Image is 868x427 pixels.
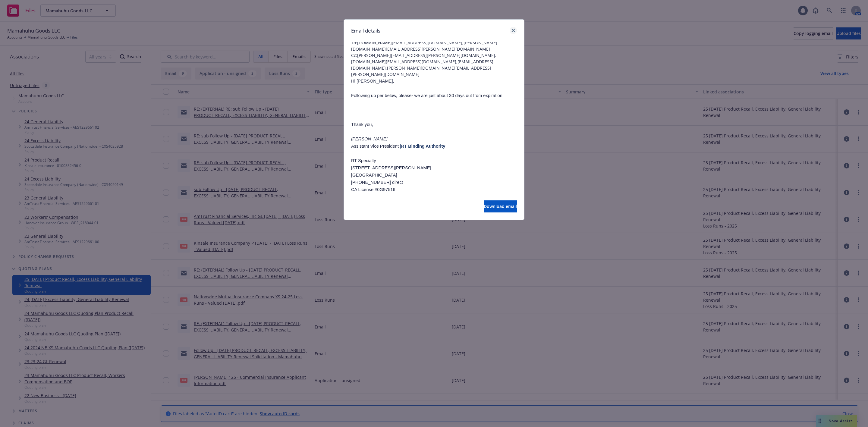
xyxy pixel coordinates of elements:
span: [PERSON_NAME] [351,137,388,141]
span: Cc: [PERSON_NAME][EMAIL_ADDRESS][PERSON_NAME][DOMAIN_NAME],[DOMAIN_NAME][EMAIL_ADDRESS][DOMAIN_NA... [351,52,517,77]
span: Thank you, [351,122,373,127]
b: RT Binding Authority [401,144,445,149]
span: RT Specialty [351,158,376,163]
span: [STREET_ADDRESS][PERSON_NAME] [351,165,431,170]
a: close [510,27,517,34]
span: Hi [PERSON_NAME], [351,79,394,83]
span: Download email [484,203,517,209]
span: Following up per below, please- we are just about 30 days out from expiration [351,93,502,98]
button: Download email [484,200,517,212]
h1: Email details [351,27,380,35]
span: | [400,144,445,149]
span: [GEOGRAPHIC_DATA] [351,173,397,177]
span: CA License #0G97516 [351,187,395,192]
span: To: [DOMAIN_NAME][EMAIL_ADDRESS][DOMAIN_NAME],[PERSON_NAME][DOMAIN_NAME][EMAIL_ADDRESS][PERSON_NA... [351,39,517,52]
span: Assistant Vice President [351,144,445,149]
span: [PHONE_NUMBER] direct [351,180,403,185]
